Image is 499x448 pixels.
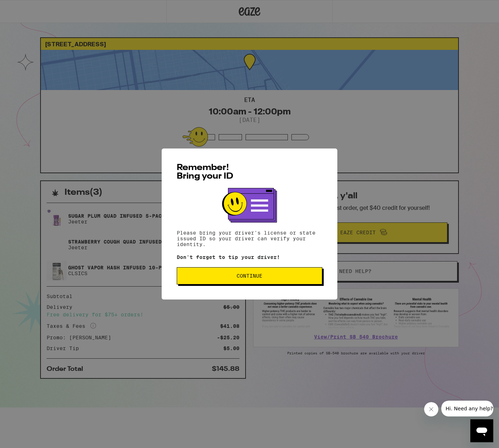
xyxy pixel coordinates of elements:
[237,273,262,278] span: Continue
[470,419,493,442] iframe: Button to launch messaging window
[441,401,493,416] iframe: Message from company
[177,164,233,181] span: Remember! Bring your ID
[177,254,322,260] p: Don't forget to tip your driver!
[424,402,438,416] iframe: Close message
[177,230,322,247] p: Please bring your driver's license or state issued ID so your driver can verify your identity.
[177,267,322,284] button: Continue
